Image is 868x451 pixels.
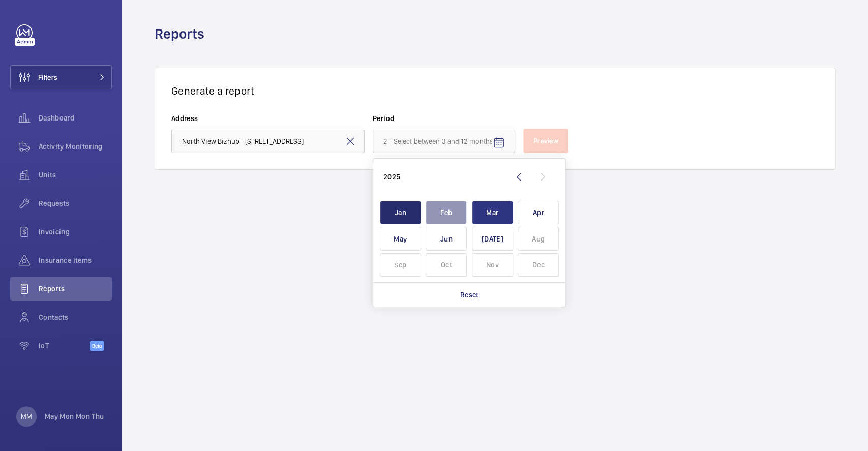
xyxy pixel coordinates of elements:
[171,130,365,153] input: 1 - Type the relevant address
[155,24,211,43] h1: Reports
[426,201,467,225] span: Feb
[472,201,513,225] span: Mar
[518,227,559,251] span: Aug
[469,199,516,226] button: mars 2025
[426,253,467,277] span: Oct
[460,290,479,300] p: Reset
[516,199,562,226] button: avril 2025
[424,252,470,278] button: octobre 2025
[377,252,424,278] button: septembre 2025
[523,129,568,153] button: Preview
[533,137,558,145] span: Preview
[45,411,104,422] p: May Mon Mon Thu
[516,226,562,252] button: août 2025
[516,252,562,278] button: décembre 2025
[171,84,819,97] h3: Generate a report
[518,253,559,277] span: Dec
[39,141,112,152] span: Activity Monitoring
[39,170,112,180] span: Units
[426,227,467,251] span: Jun
[377,199,424,226] button: janvier 2025
[469,226,516,252] button: juillet 2025
[424,226,470,252] button: juin 2025
[518,201,559,225] span: Apr
[171,113,365,124] label: Address
[39,198,112,208] span: Requests
[90,341,104,351] span: Beta
[424,199,470,226] button: février 2025
[39,312,112,322] span: Contacts
[38,72,57,82] span: Filters
[469,252,516,278] button: novembre 2025
[39,284,112,294] span: Reports
[380,227,421,251] span: May
[39,255,112,265] span: Insurance items
[472,227,513,251] span: [DATE]
[373,130,515,153] input: 2 - Select between 3 and 12 months
[383,172,400,182] div: 2025
[21,411,32,422] p: MM
[39,113,112,123] span: Dashboard
[10,65,112,89] button: Filters
[39,227,112,237] span: Invoicing
[377,226,424,252] button: mai 2025
[380,201,421,225] span: Jan
[39,341,90,351] span: IoT
[487,131,511,155] button: Open calendar
[373,113,515,124] label: Period
[380,253,421,277] span: Sep
[472,253,513,277] span: Nov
